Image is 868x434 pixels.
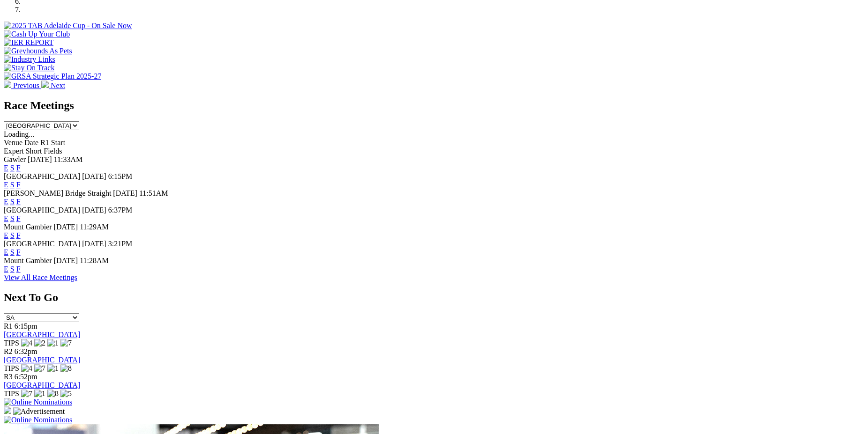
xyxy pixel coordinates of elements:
span: R2 [4,347,13,355]
img: GRSA Strategic Plan 2025-27 [4,72,101,81]
img: Greyhounds As Pets [4,47,72,55]
a: Next [41,81,65,89]
img: Stay On Track [4,64,54,72]
a: S [10,198,15,206]
span: Short [26,147,42,155]
span: 11:29AM [80,223,109,231]
a: [GEOGRAPHIC_DATA] [4,381,80,389]
a: F [16,248,21,256]
span: [GEOGRAPHIC_DATA] [4,240,80,248]
span: 6:15pm [15,322,37,330]
a: F [16,164,21,172]
a: [GEOGRAPHIC_DATA] [4,356,80,364]
a: Previous [4,81,41,89]
img: IER REPORT [4,38,53,47]
span: Loading... [4,130,34,138]
span: 11:33AM [54,155,83,163]
span: 6:15PM [108,172,133,180]
img: 2 [34,339,45,347]
h2: Next To Go [4,291,864,304]
a: F [16,265,21,273]
span: Previous [13,81,39,89]
img: 7 [34,364,45,373]
a: S [10,164,15,172]
a: E [4,231,8,239]
img: 7 [60,339,72,347]
span: [DATE] [82,206,106,214]
span: Expert [4,147,24,155]
img: 7 [21,390,32,398]
h2: Race Meetings [4,99,864,112]
img: 5 [60,390,72,398]
a: E [4,214,8,222]
img: 4 [21,364,32,373]
span: Gawler [4,155,26,163]
span: TIPS [4,364,19,372]
img: 15187_Greyhounds_GreysPlayCentral_Resize_SA_WebsiteBanner_300x115_2025.jpg [4,406,11,414]
a: [GEOGRAPHIC_DATA] [4,331,80,338]
a: S [10,231,15,239]
span: [PERSON_NAME] Bridge Straight [4,189,111,197]
img: chevron-right-pager-white.svg [41,81,49,88]
span: R3 [4,373,13,381]
img: 8 [47,390,59,398]
span: 3:21PM [108,240,133,248]
a: S [10,265,15,273]
span: TIPS [4,339,19,347]
img: 8 [60,364,72,373]
span: Fields [44,147,62,155]
img: 1 [47,364,59,373]
img: Online Nominations [4,398,72,406]
span: 6:32pm [15,347,37,355]
a: F [16,231,21,239]
span: 6:37PM [108,206,133,214]
a: E [4,248,8,256]
span: Mount Gambier [4,257,52,265]
span: 11:28AM [80,257,109,265]
span: R1 [4,322,13,330]
span: [DATE] [113,189,137,197]
img: 1 [34,390,45,398]
span: Next [51,81,65,89]
span: TIPS [4,390,19,397]
span: [DATE] [54,257,78,265]
a: F [16,198,21,206]
a: S [10,214,15,222]
span: R1 Start [40,139,65,147]
span: Mount Gambier [4,223,52,231]
span: [DATE] [82,172,106,180]
span: [DATE] [82,240,106,248]
img: Industry Links [4,55,55,64]
img: Advertisement [13,407,65,416]
span: Date [24,139,38,147]
img: Online Nominations [4,416,72,424]
a: S [10,181,15,189]
span: Venue [4,139,22,147]
img: 2025 TAB Adelaide Cup - On Sale Now [4,22,132,30]
a: E [4,265,8,273]
img: 1 [47,339,59,347]
span: [DATE] [54,223,78,231]
a: E [4,198,8,206]
a: F [16,181,21,189]
a: E [4,164,8,172]
a: E [4,181,8,189]
img: 4 [21,339,32,347]
span: 6:52pm [15,373,37,381]
span: [GEOGRAPHIC_DATA] [4,172,80,180]
span: 11:51AM [139,189,168,197]
img: chevron-left-pager-white.svg [4,81,11,88]
a: View All Race Meetings [4,273,77,281]
a: S [10,248,15,256]
a: F [16,214,21,222]
span: [GEOGRAPHIC_DATA] [4,206,80,214]
span: [DATE] [28,155,52,163]
img: Cash Up Your Club [4,30,70,38]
